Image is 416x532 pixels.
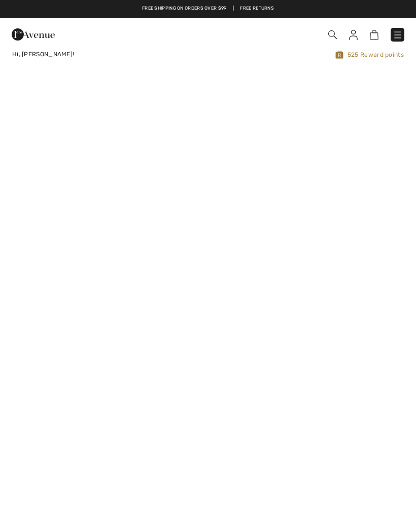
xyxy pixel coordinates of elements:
[233,5,234,12] span: |
[335,50,343,59] img: Avenue Rewards
[12,24,55,45] img: 1ère Avenue
[180,50,404,59] span: 525 Reward points
[142,5,227,12] a: Free shipping on orders over $99
[240,5,274,12] a: Free Returns
[393,30,403,40] img: Menu
[349,30,358,40] img: My Info
[370,30,378,40] img: Shopping Bag
[4,50,412,59] a: Hi, [PERSON_NAME]!525 Reward points
[12,29,55,39] a: 1ère Avenue
[12,51,74,58] span: Hi, [PERSON_NAME]!
[328,30,337,39] img: Search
